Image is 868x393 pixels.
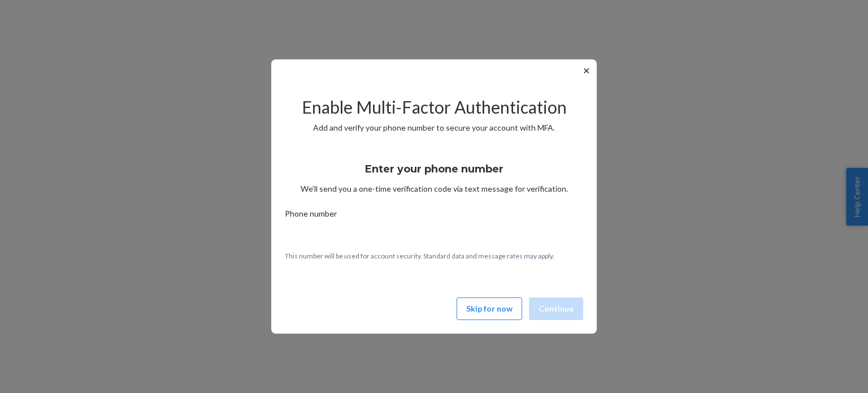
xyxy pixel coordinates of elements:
button: Skip for now [457,297,522,320]
h3: Enter your phone number [365,162,504,176]
p: This number will be used for account security. Standard data and message rates may apply. [285,251,583,261]
p: Add and verify your phone number to secure your account with MFA. [285,122,583,133]
button: ✕ [580,64,592,77]
h2: Enable Multi-Factor Authentication [285,98,583,116]
div: We’ll send you a one-time verification code via text message for verification. [285,153,583,195]
button: Continue [529,297,583,320]
span: Phone number [285,208,337,224]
